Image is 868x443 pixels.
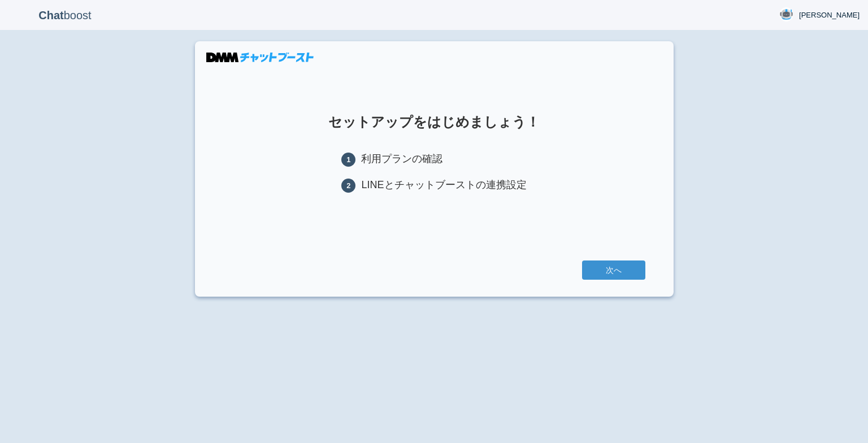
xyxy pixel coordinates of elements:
img: User Image [779,7,793,21]
li: LINEとチャットブーストの連携設定 [341,178,526,193]
a: 次へ [582,260,645,280]
p: boost [8,1,121,29]
li: 利用プランの確認 [341,152,526,167]
span: [PERSON_NAME] [799,10,860,21]
img: DMMチャットブースト [206,53,314,62]
b: Chat [38,9,63,21]
h1: セットアップをはじめましょう！ [223,115,645,129]
span: 2 [341,179,355,193]
span: 1 [341,153,355,167]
